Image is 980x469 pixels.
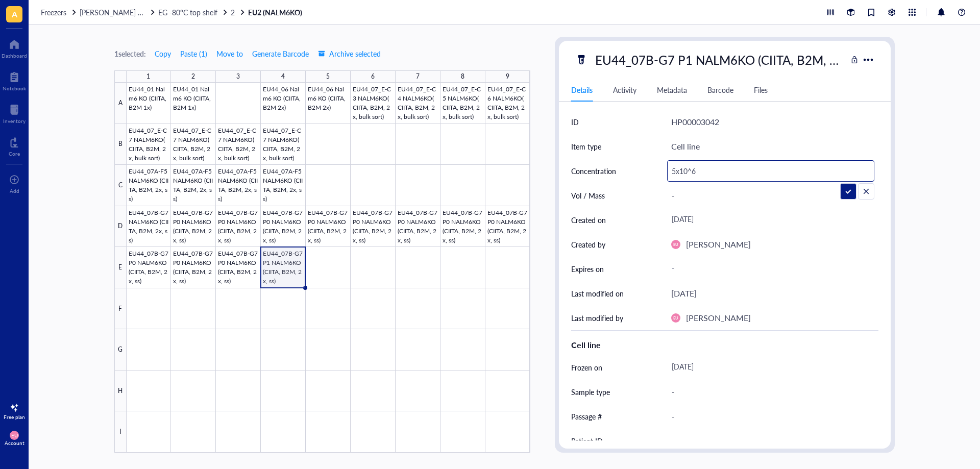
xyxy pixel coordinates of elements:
[571,411,602,422] div: Passage #
[671,287,697,300] div: [DATE]
[571,214,606,226] div: Created on
[114,165,127,206] div: C
[571,84,593,95] div: Details
[571,362,602,373] div: Frozen on
[671,140,700,153] div: Cell line
[686,238,751,251] div: [PERSON_NAME]
[114,371,127,412] div: H
[571,339,878,351] div: Cell line
[114,206,127,248] div: D
[158,7,217,17] span: EG -80°C top shelf
[317,45,381,62] button: Archive selected
[571,312,623,324] div: Last modified by
[571,190,605,201] div: Vol / Mass
[667,406,874,427] div: -
[571,263,604,275] div: Expires on
[571,165,616,177] div: Concentration
[9,134,20,157] a: Core
[686,311,751,325] div: [PERSON_NAME]
[461,70,464,83] div: 8
[707,84,733,95] div: Barcode
[571,386,610,398] div: Sample type
[667,185,874,206] div: -
[236,70,240,83] div: 3
[754,84,768,95] div: Files
[11,432,18,438] span: EU
[41,8,78,17] a: Freezers
[10,188,19,194] div: Add
[318,50,381,58] span: Archive selected
[281,70,285,83] div: 4
[114,124,127,165] div: B
[80,7,159,17] span: [PERSON_NAME] freezer
[158,8,246,17] a: EG -80°C top shelf2
[191,70,195,83] div: 2
[5,440,24,446] div: Account
[613,84,636,95] div: Activity
[3,69,26,91] a: Notebook
[571,116,579,128] div: ID
[571,141,601,152] div: Item type
[326,70,330,83] div: 5
[506,70,509,83] div: 9
[146,70,150,83] div: 1
[571,288,624,299] div: Last modified on
[667,211,874,229] div: [DATE]
[673,242,678,246] span: EU
[114,247,127,288] div: E
[216,50,243,58] span: Move to
[3,102,26,124] a: Inventory
[248,8,304,17] a: EU2 (NALM6KO)
[671,115,719,129] div: HP00003042
[114,329,127,371] div: G
[673,315,678,320] span: EU
[667,260,874,278] div: -
[4,414,25,420] div: Free plan
[657,84,687,95] div: Metadata
[9,151,20,157] div: Core
[114,288,127,330] div: F
[180,45,208,62] button: Paste (1)
[114,83,127,124] div: A
[667,430,874,452] div: -
[41,7,66,17] span: Freezers
[2,53,27,59] div: Dashboard
[571,239,605,250] div: Created by
[667,381,874,403] div: -
[3,85,26,91] div: Notebook
[3,118,26,124] div: Inventory
[252,50,309,58] span: Generate Barcode
[252,45,309,62] button: Generate Barcode
[114,48,146,59] div: 1 selected:
[12,8,17,20] span: A
[80,8,156,17] a: [PERSON_NAME] freezer
[416,70,420,83] div: 7
[154,45,171,62] button: Copy
[155,50,171,58] span: Copy
[216,45,243,62] button: Move to
[2,36,27,59] a: Dashboard
[571,435,603,447] div: Patient ID
[114,411,127,453] div: I
[667,358,874,377] div: [DATE]
[231,7,235,17] span: 2
[371,70,375,83] div: 6
[591,49,847,70] div: EU44_07B-G7 P1 NALM6KO (CIITA, B2M, 2x, ss)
